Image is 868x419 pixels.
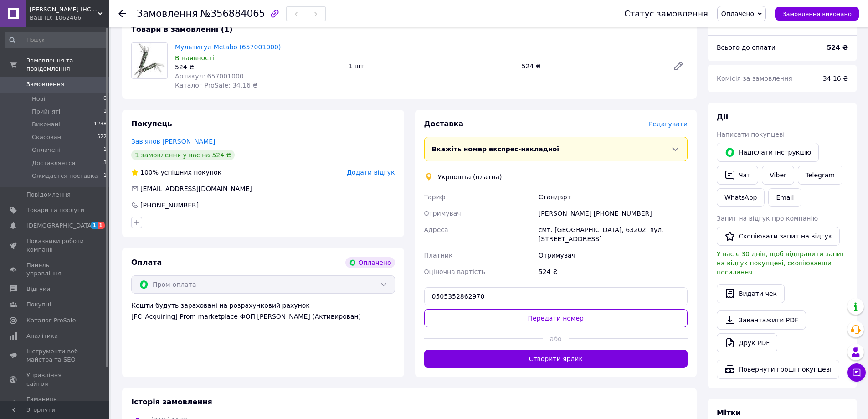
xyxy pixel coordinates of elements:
span: [EMAIL_ADDRESS][DOMAIN_NAME] [140,185,252,192]
div: 524 ₴ [537,264,689,280]
div: Ваш ID: 1062466 [30,14,109,22]
span: Історія замовлення [131,398,212,406]
span: Оплата [131,258,162,267]
span: 1238 [94,120,107,129]
span: [DEMOGRAPHIC_DATA] [26,222,94,230]
span: Управління сайтом [26,371,84,388]
img: Мультитул Metabo (657001000) [134,43,165,78]
input: Номер експрес-накладної [424,287,688,305]
span: Запит на відгук про компанію [717,215,818,222]
div: Отримувач [537,247,689,264]
button: Чат [717,166,758,185]
a: Мультитул Metabo (657001000) [175,43,281,51]
a: Друк PDF [717,333,777,352]
span: ВАКУЛА ІНСТРУМЕНТ [30,5,98,14]
span: Вкажіть номер експрес-накладної [432,145,560,153]
div: Повернутися назад [118,9,126,18]
span: Скасовані [32,133,63,141]
span: Доставка [424,119,464,128]
a: Зав'ялов [PERSON_NAME] [131,138,216,145]
span: Гаманець компанії [26,395,84,412]
b: 524 ₴ [827,44,848,51]
span: Інструменти веб-майстра та SEO [26,347,84,364]
span: Нові [32,95,45,103]
span: 100% [140,169,159,176]
span: 1 [98,222,105,229]
div: [PERSON_NAME] [PHONE_NUMBER] [537,205,689,222]
button: Видати чек [717,284,785,303]
a: Viber [762,166,794,185]
span: 1 [103,108,107,116]
span: Покупці [26,300,51,309]
span: В наявності [175,54,214,62]
span: Адреса [424,226,448,233]
a: Telegram [798,166,842,185]
span: Артикул: 657001000 [175,72,244,80]
button: Повернути гроші покупцеві [717,360,839,379]
span: 522 [97,133,107,141]
span: Каталог ProSale [26,316,76,325]
span: Дії [717,113,728,121]
div: 1 замовлення у вас на 524 ₴ [131,150,235,160]
span: Аналітика [26,332,58,340]
div: 1 шт. [344,60,518,72]
div: Стандарт [537,189,689,205]
span: Замовлення та повідомлення [26,57,109,73]
span: Замовлення виконано [782,10,852,17]
button: Передати номер [424,309,688,327]
span: 3 [103,159,107,167]
span: Показники роботи компанії [26,237,84,253]
span: Комісія за замовлення [717,75,792,82]
button: Скопіювати запит на відгук [717,227,840,246]
span: №356884065 [200,8,265,19]
div: Статус замовлення [624,9,708,18]
div: успішних покупок [131,168,221,177]
span: Мітки [717,409,741,417]
span: Відгуки [26,285,50,293]
span: 1 [103,146,107,154]
button: Чат з покупцем [847,363,866,382]
span: Товари в замовленні (1) [131,25,233,34]
span: Покупець [131,119,172,128]
span: Замовлення [26,80,64,88]
span: Каталог ProSale: 34.16 ₴ [175,82,257,89]
div: [FC_Acquiring] Prom marketplace ФОП [PERSON_NAME] (Активирован) [131,312,395,321]
span: Оплачені [32,146,61,154]
span: Замовлення [137,8,198,19]
span: Повідомлення [26,191,71,199]
span: Платник [424,252,453,259]
div: Оплачено [345,257,395,268]
button: Створити ярлик [424,350,688,368]
span: Виконані [32,120,60,129]
span: Всього до сплати [717,44,776,51]
span: Прийняті [32,108,60,116]
input: Пошук [5,32,108,48]
span: Товари та послуги [26,206,84,214]
span: У вас є 30 днів, щоб відправити запит на відгук покупцеві, скопіювавши посилання. [717,250,845,276]
button: Замовлення виконано [775,7,859,21]
span: 1 [91,222,98,229]
div: Кошти будуть зараховані на розрахунковий рахунок [131,301,395,321]
span: Оплачено [721,10,754,17]
span: Отримувач [424,210,461,217]
div: 524 ₴ [518,60,666,72]
span: Тариф [424,193,446,201]
span: 1 [103,172,107,180]
div: смт. [GEOGRAPHIC_DATA], 63202, вул. [STREET_ADDRESS] [537,222,689,247]
span: Ожидается поставка [32,172,98,180]
span: 0 [103,95,107,103]
span: або [543,334,569,343]
span: Редагувати [649,120,688,128]
a: Завантажити PDF [717,310,806,330]
a: WhatsApp [717,188,765,207]
span: Додати відгук [347,169,395,176]
button: Надіслати інструкцію [717,143,819,162]
div: Укрпошта (платна) [436,172,504,181]
span: Панель управління [26,261,84,278]
span: Написати покупцеві [717,131,785,138]
div: 524 ₴ [175,62,341,72]
button: Email [768,188,801,207]
span: Оціночна вартість [424,268,485,275]
div: [PHONE_NUMBER] [139,201,200,210]
span: 34.16 ₴ [823,75,848,82]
